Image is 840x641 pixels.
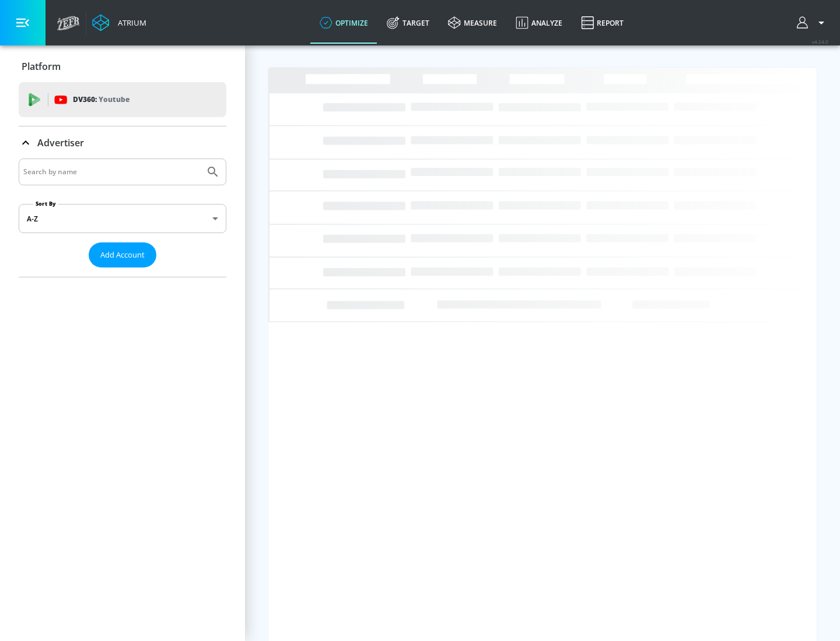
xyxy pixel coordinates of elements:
a: measure [439,2,506,44]
p: DV360: [73,93,129,106]
button: Add Account [89,242,156,267]
div: A-Z [19,204,226,233]
div: Advertiser [19,159,226,277]
div: Advertiser [19,126,226,159]
div: Atrium [113,17,146,28]
input: Search by name [23,164,200,179]
a: Report [572,2,633,44]
a: Atrium [92,14,146,31]
div: Platform [19,50,226,83]
p: Platform [22,60,61,73]
a: optimize [310,2,377,44]
p: Advertiser [37,136,84,149]
span: v 4.24.0 [812,38,828,45]
a: Analyze [506,2,572,44]
div: DV360: Youtube [19,82,226,117]
nav: list of Advertiser [19,267,226,277]
p: Youtube [99,93,129,105]
a: Target [377,2,439,44]
label: Sort By [33,200,58,207]
span: Add Account [100,248,145,262]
